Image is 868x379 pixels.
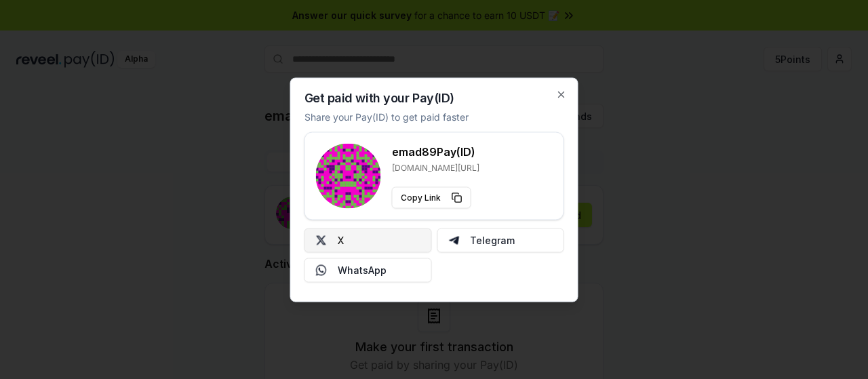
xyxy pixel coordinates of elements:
img: Whatsapp [316,264,327,275]
button: Telegram [437,228,564,252]
p: [DOMAIN_NAME][URL] [392,162,479,173]
button: X [304,228,432,252]
h2: Get paid with your Pay(ID) [304,92,454,104]
button: WhatsApp [304,258,432,282]
p: Share your Pay(ID) to get paid faster [304,109,469,123]
h3: emad89 Pay(ID) [392,143,479,159]
img: Telegram [448,235,459,245]
button: Copy Link [392,186,471,208]
img: X [316,235,327,245]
